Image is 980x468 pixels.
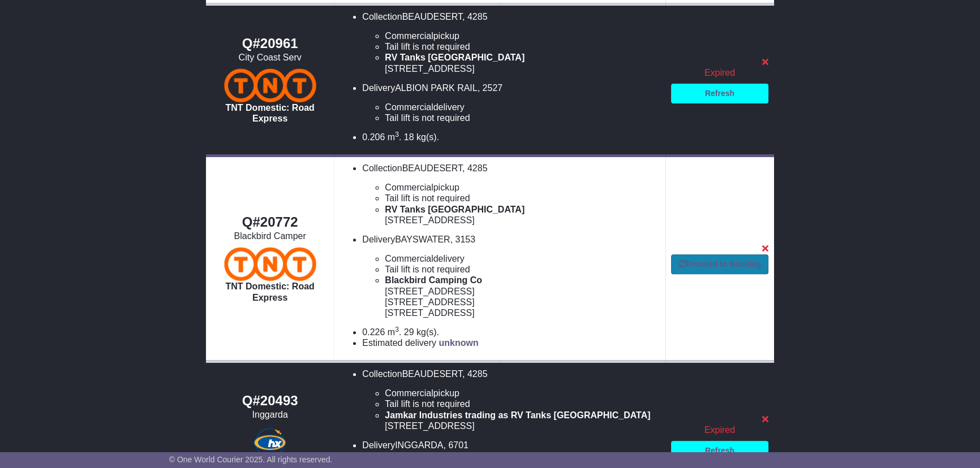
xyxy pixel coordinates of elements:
li: pickup [385,182,659,193]
span: , 2527 [478,83,502,93]
div: Expired [671,67,768,78]
li: delivery [385,102,659,112]
a: Refresh [671,84,768,103]
li: pickup [385,388,659,398]
div: [STREET_ADDRESS] [385,307,659,318]
a: Proceed to Booking [671,254,768,274]
div: Q#20493 [212,393,328,409]
span: , 6701 [443,440,468,450]
span: Commercial [385,31,433,41]
li: Tail lift is not required [385,112,659,123]
div: City Coast Serv [212,52,328,63]
span: 18 [404,132,414,142]
span: kg(s). [416,132,439,142]
div: [STREET_ADDRESS] [385,63,659,74]
span: , 4285 [462,163,487,173]
li: delivery [385,253,659,264]
li: pickup [385,31,659,41]
li: Tail lift is not required [385,193,659,203]
li: Tail lift is not required [385,41,659,52]
span: unknown [439,338,478,348]
div: Q#20772 [212,214,328,231]
span: TNT Domestic: Road Express [225,281,314,302]
span: Commercial [385,183,433,192]
div: Blackbird Camping Co [385,275,659,285]
div: RV Tanks [GEOGRAPHIC_DATA] [385,204,659,215]
sup: 3 [395,131,399,138]
span: BEAUDESERT [402,163,462,173]
img: TNT Domestic: Road Express [224,68,316,102]
div: [STREET_ADDRESS] [385,421,659,431]
span: BAYSWATER [395,235,450,244]
span: Commercial [385,388,433,398]
li: Collection [362,369,659,431]
span: 0.226 [362,327,385,337]
span: ALBION PARK RAIL [395,83,478,93]
div: [STREET_ADDRESS] [385,286,659,297]
li: Delivery [362,234,659,318]
span: Commercial [385,254,433,263]
a: Refresh [671,441,768,461]
div: Inggarda [212,409,328,420]
span: INGGARDA [395,440,443,450]
div: Blackbird Camper [212,231,328,241]
span: BEAUDESERT [402,369,462,379]
li: Collection [362,11,659,74]
li: Tail lift is not required [385,264,659,275]
li: Estimated delivery [362,337,659,348]
span: TNT Domestic: Road Express [225,103,314,123]
div: [STREET_ADDRESS] [385,297,659,307]
div: RV Tanks [GEOGRAPHIC_DATA] [385,52,659,63]
div: Expired [671,424,768,435]
span: , 4285 [462,369,487,379]
sup: 3 [395,326,399,333]
span: m . [388,132,401,142]
span: 0.206 [362,132,385,142]
li: Collection [362,163,659,226]
div: Q#20961 [212,36,328,52]
span: 29 [404,327,414,337]
span: m . [388,327,401,337]
li: Delivery [362,83,659,124]
span: © One World Courier 2025. All rights reserved. [169,455,333,464]
li: Tail lift is not required [385,398,659,409]
div: Jamkar Industries trading as RV Tanks [GEOGRAPHIC_DATA] [385,410,659,421]
span: Commercial [385,102,433,112]
span: BEAUDESERT [402,12,462,21]
span: kg(s). [416,327,439,337]
span: , 3153 [450,235,475,244]
img: Hunter Express: Road Express [251,426,289,460]
img: TNT Domestic: Road Express [224,247,316,281]
span: , 4285 [462,12,487,21]
div: [STREET_ADDRESS] [385,215,659,226]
